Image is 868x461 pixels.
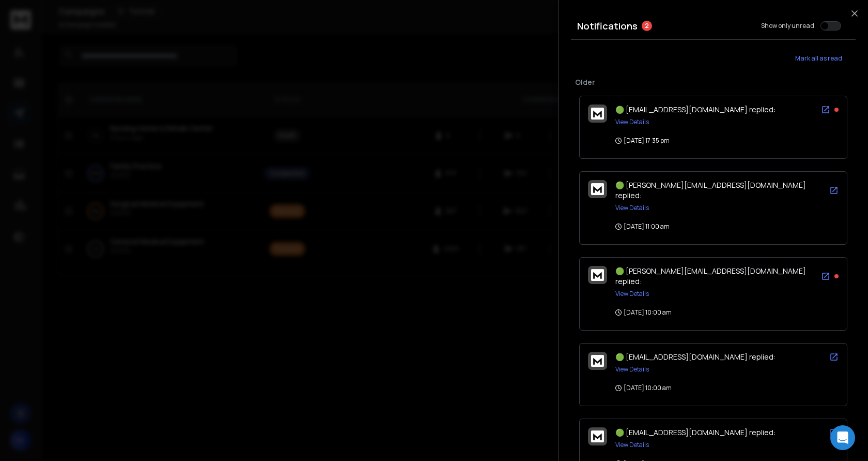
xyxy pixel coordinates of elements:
[591,269,604,281] img: logo
[615,222,670,231] p: [DATE] 11:00 am
[642,21,652,31] span: 2
[615,118,649,126] button: View Details
[591,430,604,442] img: logo
[577,19,638,33] h3: Notifications
[615,204,649,212] button: View Details
[615,441,649,449] button: View Details
[615,105,776,114] span: 🟢 [EMAIL_ADDRESS][DOMAIN_NAME] replied:
[615,137,670,145] p: [DATE] 17:35 pm
[795,54,842,63] span: Mark all as read
[761,22,814,30] label: Show only unread
[830,425,855,450] div: Open Intercom Messenger
[591,355,604,367] img: logo
[781,48,856,69] button: Mark all as read
[591,108,604,120] img: logo
[591,183,604,195] img: logo
[615,308,672,317] p: [DATE] 10:00 am
[615,384,672,392] p: [DATE] 10:00 am
[575,77,851,87] p: Older
[615,427,776,437] span: 🟢 [EMAIL_ADDRESS][DOMAIN_NAME] replied:
[615,352,776,362] span: 🟢 [EMAIL_ADDRESS][DOMAIN_NAME] replied:
[615,365,649,374] button: View Details
[615,266,806,286] span: 🟢 [PERSON_NAME][EMAIL_ADDRESS][DOMAIN_NAME] replied:
[615,180,806,200] span: 🟢 [PERSON_NAME][EMAIL_ADDRESS][DOMAIN_NAME] replied:
[615,290,649,298] button: View Details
